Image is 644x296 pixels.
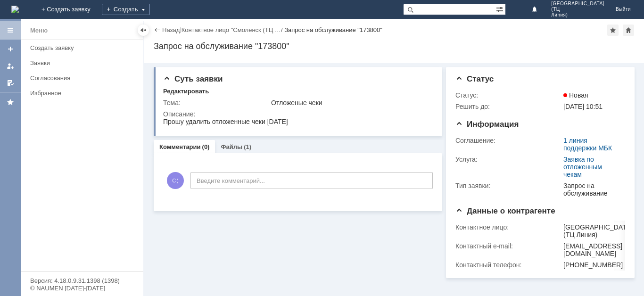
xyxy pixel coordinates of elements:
[455,261,561,269] div: Контактный телефон:
[180,26,181,33] div: |
[163,110,432,118] div: Описание:
[455,91,561,99] div: Статус:
[30,44,138,51] div: Создать заявку
[202,143,210,150] div: (0)
[26,56,141,70] a: Заявки
[167,172,184,189] span: С(
[455,120,519,129] span: Информация
[30,90,127,97] div: Избранное
[3,58,18,74] a: Мои заявки
[30,285,134,291] div: © NAUMEN [DATE]-[DATE]
[154,41,635,51] div: Запрос на обслуживание "173800"
[563,137,612,152] a: 1 линия поддержки МБК
[30,278,134,284] div: Версия: 4.18.0.9.31.1398 (1398)
[3,41,18,57] a: Создать заявку
[244,143,251,150] div: (1)
[455,182,561,189] div: Тип заявки:
[607,25,619,36] div: Добавить в избранное
[271,99,430,107] div: Отложеные чеки
[455,223,561,231] div: Контактное лицо:
[102,4,150,15] div: Создать
[221,143,242,150] a: Файлы
[163,99,269,107] div: Тема:
[11,6,19,13] img: logo
[26,71,141,85] a: Согласования
[163,88,209,95] div: Редактировать
[551,7,604,12] span: (ТЦ
[3,75,18,90] a: Мои согласования
[11,6,19,13] a: Перейти на домашнюю страницу
[563,103,603,110] span: [DATE] 10:51
[455,137,561,144] div: Соглашение:
[455,206,555,215] span: Данные о контрагенте
[455,156,561,163] div: Услуга:
[563,91,588,99] span: Новая
[163,74,223,83] span: Суть заявки
[455,74,494,83] span: Статус
[623,25,634,36] div: Сделать домашней страницей
[30,25,48,36] div: Меню
[162,26,180,33] a: Назад
[563,223,632,238] div: [GEOGRAPHIC_DATA] (ТЦ Линия)
[551,12,604,18] span: Линия)
[496,4,505,13] span: Расширенный поиск
[182,26,284,33] div: /
[159,143,201,150] a: Комментарии
[563,156,602,178] a: Заявка по отложенным чекам
[182,26,281,33] a: Контактное лицо "Смоленск (ТЦ …
[455,103,561,110] div: Решить до:
[563,261,632,269] div: [PHONE_NUMBER]
[455,242,561,250] div: Контактный e-mail:
[284,26,382,33] div: Запрос на обслуживание "173800"
[26,41,141,55] a: Создать заявку
[551,1,604,7] span: [GEOGRAPHIC_DATA]
[563,242,632,257] div: [EMAIL_ADDRESS][DOMAIN_NAME]
[138,25,149,36] div: Скрыть меню
[30,74,138,82] div: Согласования
[563,182,621,197] div: Запрос на обслуживание
[30,59,138,66] div: Заявки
